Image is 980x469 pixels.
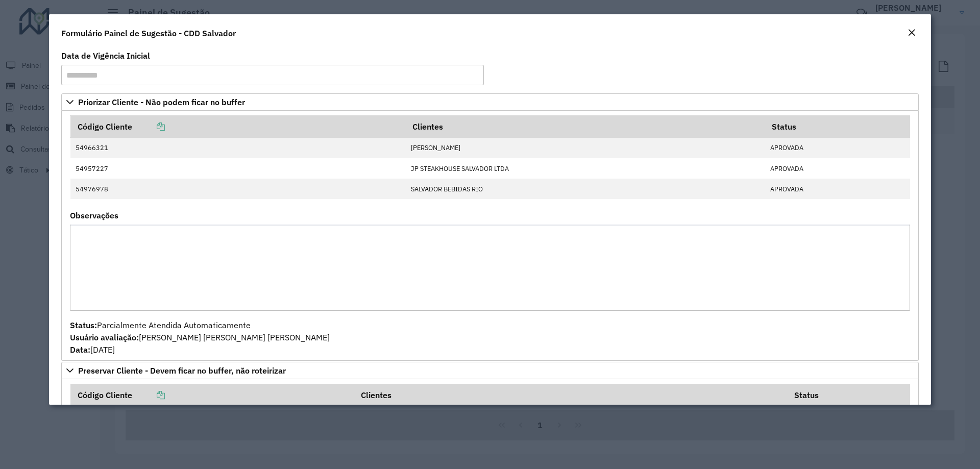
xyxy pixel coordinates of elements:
th: Status [787,384,910,406]
h4: Formulário Painel de Sugestão - CDD Salvador [61,27,236,39]
th: Clientes [354,384,787,406]
span: Preservar Cliente - Devem ficar no buffer, não roteirizar [78,366,286,375]
span: Priorizar Cliente - Não podem ficar no buffer [78,98,245,106]
td: 54957227 [70,158,406,179]
td: JP STEAKHOUSE SALVADOR LTDA [406,158,765,179]
button: Close [904,27,919,40]
label: Data de Vigência Inicial [61,50,150,62]
a: Priorizar Cliente - Não podem ficar no buffer [61,93,919,111]
em: Fechar [908,29,916,37]
th: Código Cliente [70,384,354,406]
td: 54976978 [70,179,406,199]
a: Copiar [132,390,165,400]
th: Código Cliente [70,116,406,138]
span: Parcialmente Atendida Automaticamente [PERSON_NAME] [PERSON_NAME] [PERSON_NAME] [DATE] [70,320,330,355]
a: Copiar [132,121,165,132]
td: APROVADA [765,138,910,158]
td: SALVADOR BEBIDAS RIO [406,179,765,199]
th: Status [765,116,910,138]
div: Priorizar Cliente - Não podem ficar no buffer [61,111,919,361]
strong: Usuário avaliação: [70,332,139,342]
strong: Data: [70,344,90,355]
strong: Status: [70,320,97,330]
th: Clientes [406,116,765,138]
td: APROVADA [765,179,910,199]
a: Preservar Cliente - Devem ficar no buffer, não roteirizar [61,362,919,379]
label: Observações [70,209,118,221]
td: [PERSON_NAME] [406,138,765,158]
td: APROVADA [765,158,910,179]
td: 54966321 [70,138,406,158]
